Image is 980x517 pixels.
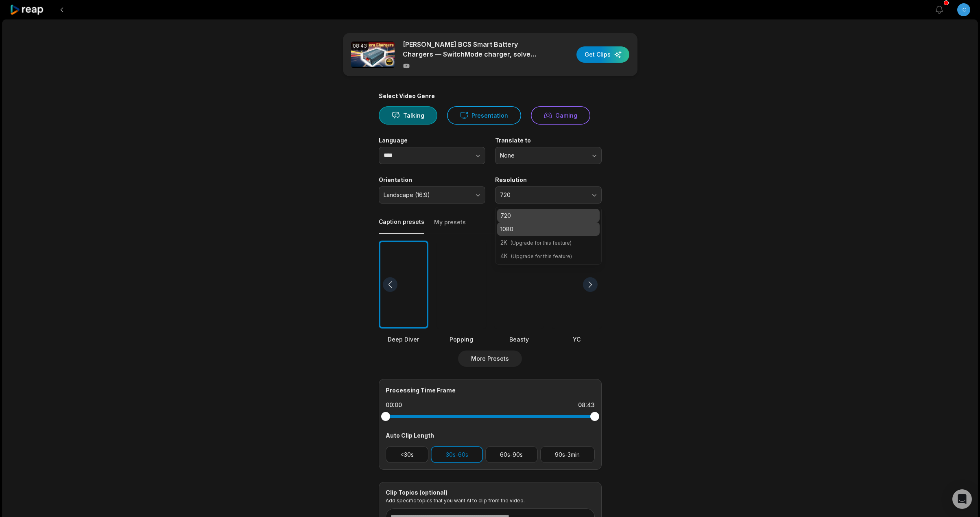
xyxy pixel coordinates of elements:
button: Presentation [447,106,521,125]
label: Language [379,137,485,144]
button: Get Clips [576,46,629,63]
div: Open Intercom Messenger [952,489,972,509]
button: Gaming [531,106,590,125]
button: Talking [379,106,437,125]
button: 30s-60s [431,446,483,463]
p: 720 [500,211,596,220]
label: Orientation [379,176,485,184]
div: Deep Diver [379,335,428,344]
p: 1080 [500,225,596,233]
label: Resolution [495,176,602,184]
p: [PERSON_NAME] BCS Smart Battery Chargers — SwitchMode charger, solve battery problems with set an... [403,39,543,59]
span: (Upgrade for this feature) [511,240,572,246]
div: Beasty [494,335,544,344]
div: 720 [495,207,602,265]
div: Auto Clip Length [386,431,595,440]
label: Translate to [495,137,602,144]
button: 60s-90s [485,446,538,463]
div: 08:43 [578,401,595,409]
button: None [495,147,602,164]
button: More Presets [458,351,522,367]
p: Add specific topics that you want AI to clip from the video. [386,497,595,504]
div: 00:00 [386,401,402,409]
div: 08:43 [351,42,369,50]
span: None [500,152,585,159]
button: My presets [434,218,466,234]
div: Clip Topics (optional) [386,489,595,496]
span: Landscape (16:9) [384,191,469,199]
div: YC [552,335,602,344]
div: Processing Time Frame [386,386,595,394]
button: Caption presets [379,218,424,234]
button: 720 [495,186,602,204]
button: Landscape (16:9) [379,186,485,204]
button: 90s-3min [540,446,595,463]
p: 4K [500,252,596,260]
div: Select Video Genre [379,92,602,100]
span: (Upgrade for this feature) [511,253,572,259]
p: 2K [500,238,596,247]
div: Popping [437,335,486,344]
span: 720 [500,191,585,199]
button: <30s [386,446,429,463]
